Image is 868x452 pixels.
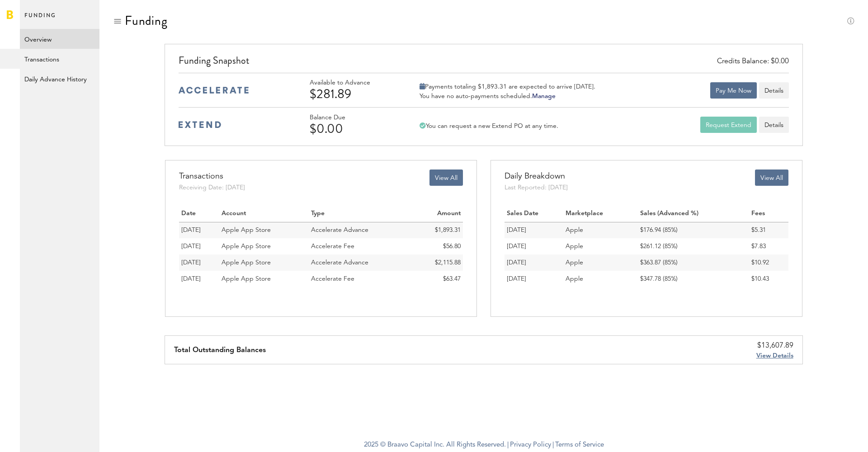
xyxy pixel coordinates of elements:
[412,206,463,222] th: Amount
[179,222,219,238] td: 16.09.25
[181,243,201,250] span: [DATE]
[756,340,793,351] div: $13,607.89
[443,276,461,282] span: $63.47
[364,438,506,452] span: 2025 © Braavo Capital Inc. All Rights Reserved.
[179,53,788,73] div: Funding Snapshot
[24,10,56,29] span: Funding
[222,276,271,282] span: Apple App Store
[638,238,749,254] td: $261.12 (85%)
[638,254,749,271] td: $363.87 (85%)
[309,238,412,254] td: Accelerate Fee
[505,183,568,192] div: Last Reported: [DATE]
[563,271,638,287] td: Apple
[563,254,638,271] td: Apple
[510,442,551,448] a: Privacy Policy
[222,259,271,266] span: Apple App Store
[310,122,396,136] div: $0.00
[309,271,412,287] td: Accelerate Fee
[412,222,463,238] td: $1,893.31
[20,69,99,89] a: Daily Advance History
[749,254,788,271] td: $10.92
[219,222,309,238] td: Apple App Store
[125,14,168,28] div: Funding
[311,243,354,250] span: Accelerate Fee
[443,243,461,250] span: $56.80
[755,169,788,186] button: View All
[749,271,788,287] td: $10.43
[429,169,463,186] button: View All
[638,222,749,238] td: $176.94 (85%)
[749,206,788,222] th: Fees
[310,87,396,101] div: $281.89
[222,243,271,250] span: Apple App Store
[179,271,219,287] td: 09.09.25
[179,206,219,222] th: Date
[179,254,219,271] td: 09.09.25
[505,206,563,222] th: Sales Date
[310,79,396,87] div: Available to Advance
[749,238,788,254] td: $7.83
[563,238,638,254] td: Apple
[179,87,249,94] img: accelerate-medium-blue-logo.svg
[219,271,309,287] td: Apple App Store
[435,227,461,233] span: $1,893.31
[181,259,201,266] span: [DATE]
[309,222,412,238] td: Accelerate Advance
[311,259,368,266] span: Accelerate Advance
[700,117,757,133] button: Request Extend
[638,271,749,287] td: $347.78 (85%)
[435,259,461,266] span: $2,115.88
[505,169,568,183] div: Daily Breakdown
[532,93,556,99] a: Manage
[420,122,558,130] div: You can request a new Extend PO at any time.
[309,206,412,222] th: Type
[756,353,793,359] span: View Details
[20,29,99,49] a: Overview
[222,227,271,233] span: Apple App Store
[179,238,219,254] td: 16.09.25
[311,276,354,282] span: Accelerate Fee
[179,121,221,128] img: extend-medium-blue-logo.svg
[563,222,638,238] td: Apple
[309,254,412,271] td: Accelerate Advance
[759,117,789,133] a: Details
[181,227,201,233] span: [DATE]
[219,254,309,271] td: Apple App Store
[563,206,638,222] th: Marketplace
[174,336,266,364] div: Total Outstanding Balances
[179,169,245,183] div: Transactions
[505,238,563,254] td: [DATE]
[412,271,463,287] td: $63.47
[219,238,309,254] td: Apple App Store
[797,425,859,447] iframe: Opens a widget where you can find more information
[505,222,563,238] td: [DATE]
[20,49,99,69] a: Transactions
[412,238,463,254] td: $56.80
[181,276,201,282] span: [DATE]
[505,271,563,287] td: [DATE]
[179,183,245,192] div: Receiving Date: [DATE]
[710,82,757,99] button: Pay Me Now
[717,56,789,67] div: Credits Balance: $0.00
[219,206,309,222] th: Account
[420,83,595,91] div: Payments totaling $1,893.31 are expected to arrive [DATE].
[555,442,604,448] a: Terms of Service
[412,254,463,271] td: $2,115.88
[638,206,749,222] th: Sales (Advanced %)
[759,82,789,99] button: Details
[310,114,396,122] div: Balance Due
[311,227,368,233] span: Accelerate Advance
[505,254,563,271] td: [DATE]
[420,92,595,100] div: You have no auto-payments scheduled.
[749,222,788,238] td: $5.31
